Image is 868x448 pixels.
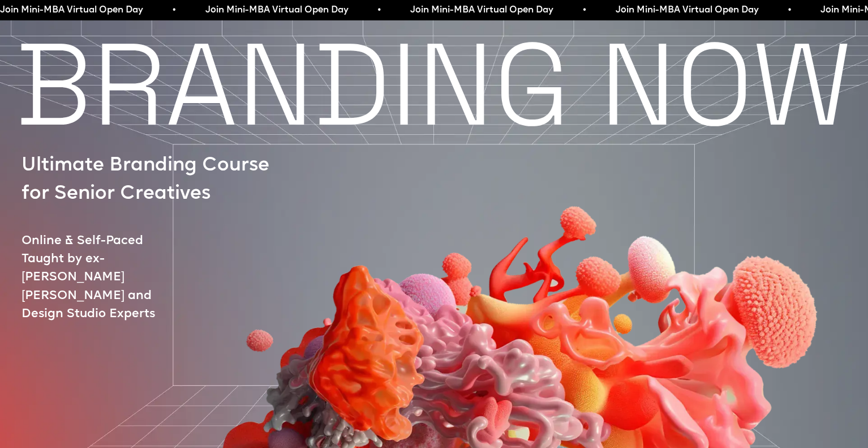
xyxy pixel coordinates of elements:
[785,2,788,18] span: •
[22,152,282,209] p: Ultimate Branding Course for Senior Creatives
[22,250,195,323] p: Taught by ex-[PERSON_NAME] [PERSON_NAME] and Design Studio Experts
[169,2,173,18] span: •
[579,2,583,18] span: •
[375,2,378,18] span: •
